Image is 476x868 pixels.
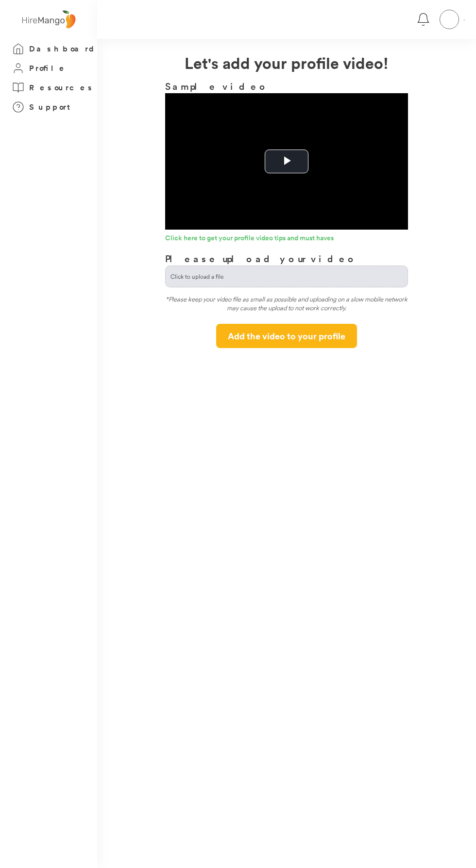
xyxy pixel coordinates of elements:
[29,82,95,94] h3: Resources
[29,43,97,55] h3: Dashboard
[165,251,357,266] h3: Please upload your video
[165,234,408,244] a: Click here to get your profile video tips and must haves
[19,8,78,31] img: logo%20-%20hiremango%20gray.png
[216,324,357,348] button: Add the video to your profile
[165,295,408,317] div: *Please keep your video file as small as possible and uploading on a slow mobile network may caus...
[463,19,465,20] img: Vector
[29,101,75,113] h3: Support
[165,93,408,230] div: Video Player
[29,62,67,74] h3: Profile
[165,79,408,93] h3: Sample video
[440,10,459,29] img: yH5BAEAAAAALAAAAAABAAEAAAIBRAA7
[97,51,476,74] h2: Let's add your profile video!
